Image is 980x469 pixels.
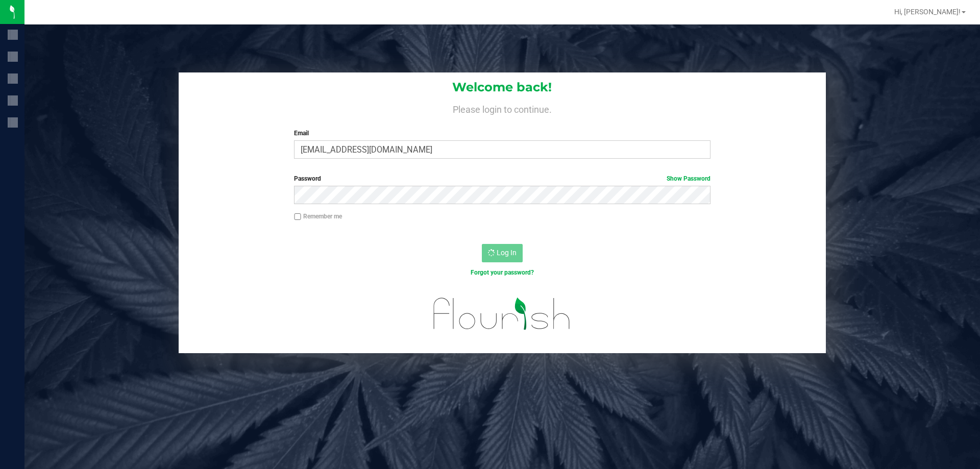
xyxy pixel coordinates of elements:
[497,249,517,257] span: Log In
[667,175,710,182] a: Show Password
[421,288,583,340] img: flourish_logo.svg
[294,213,301,220] input: Remember me
[294,129,710,138] label: Email
[471,269,534,276] a: Forgot your password?
[294,175,321,182] span: Password
[294,212,342,221] label: Remember me
[179,81,826,94] h1: Welcome back!
[894,8,961,16] span: Hi, [PERSON_NAME]!
[482,244,523,262] button: Log In
[179,102,826,114] h4: Please login to continue.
